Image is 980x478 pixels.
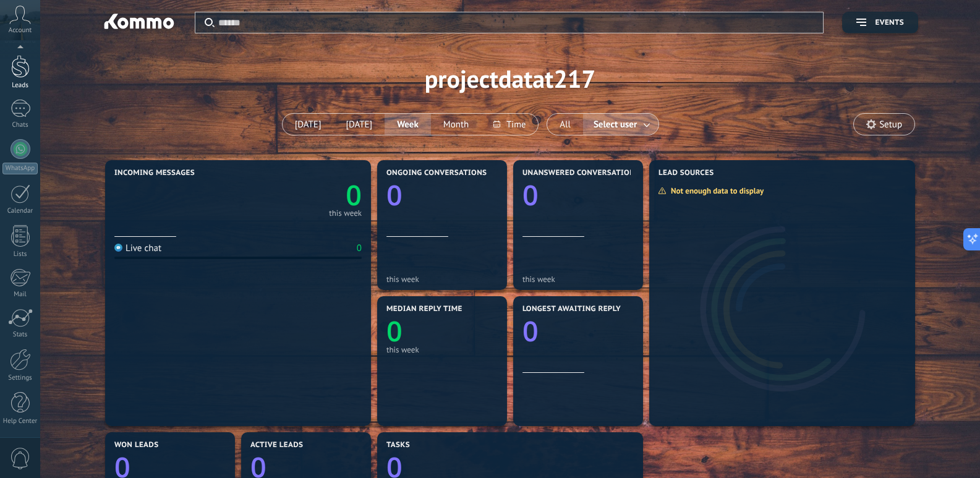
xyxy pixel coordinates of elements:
[879,119,902,130] span: Setup
[583,114,658,135] button: Select user
[250,441,303,450] span: Active leads
[357,242,362,254] div: 0
[522,176,539,214] text: 0
[114,441,158,450] span: Won leads
[522,305,621,314] span: Longest awaiting reply
[658,169,714,177] span: Lead Sources
[114,242,161,254] div: Live chat
[2,163,38,174] div: WhatsApp
[2,291,38,299] div: Mail
[346,176,362,214] text: 0
[386,169,487,177] span: Ongoing conversations
[591,116,639,133] span: Select user
[386,312,403,350] text: 0
[329,210,362,216] div: this week
[522,312,539,350] text: 0
[2,374,38,382] div: Settings
[114,244,122,252] img: Live chat
[238,176,362,214] a: 0
[386,305,462,314] span: Median reply time
[386,345,498,354] div: this week
[2,331,38,339] div: Stats
[385,114,431,135] button: Week
[386,275,498,284] div: this week
[876,19,904,27] span: Events
[2,121,38,129] div: Chats
[386,441,410,450] span: Tasks
[547,114,583,135] button: All
[481,114,538,135] button: Time
[522,169,639,177] span: Unanswered conversations
[283,114,334,135] button: [DATE]
[9,27,32,35] span: Account
[522,275,634,284] div: this week
[386,176,403,214] text: 0
[2,250,38,258] div: Lists
[2,417,38,425] div: Help Center
[431,114,481,135] button: Month
[2,82,38,90] div: Leads
[333,114,385,135] button: [DATE]
[842,12,918,33] button: Events
[658,186,772,196] div: Not enough data to display
[114,169,195,177] span: Incoming messages
[2,207,38,215] div: Calendar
